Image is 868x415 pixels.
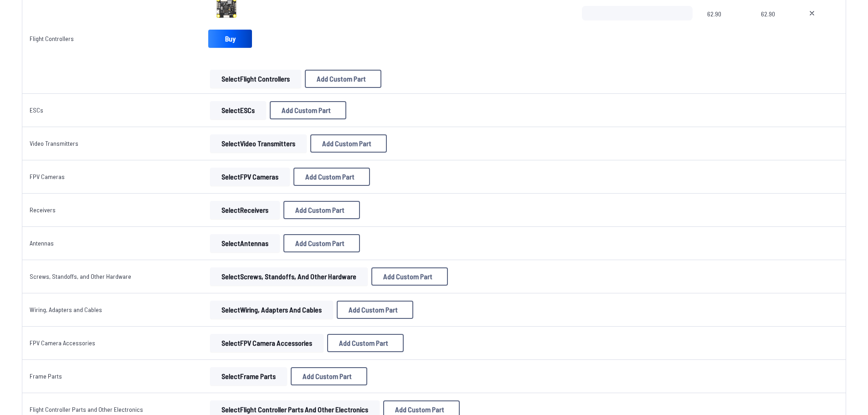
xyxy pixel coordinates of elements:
a: SelectFPV Camera Accessories [208,334,325,352]
button: SelectFPV Camera Accessories [210,334,324,352]
a: Wiring, Adapters and Cables [30,306,102,313]
button: Add Custom Part [283,234,360,252]
a: SelectScrews, Standoffs, and Other Hardware [208,267,370,286]
a: SelectReceivers [208,201,282,219]
a: SelectESCs [208,101,268,119]
span: Add Custom Part [305,173,354,180]
button: SelectAntennas [210,234,280,252]
button: SelectFPV Cameras [210,168,290,186]
a: ESCs [30,106,43,114]
a: FPV Camera Accessories [30,339,95,347]
a: Flight Controllers [30,35,74,42]
button: Add Custom Part [291,367,367,385]
button: Add Custom Part [283,201,360,219]
a: Receivers [30,206,56,214]
a: SelectFlight Controllers [208,70,303,88]
span: 62.90 [707,6,746,50]
button: Add Custom Part [305,70,381,88]
button: SelectFlight Controllers [210,70,301,88]
span: Add Custom Part [295,240,344,247]
a: Frame Parts [30,372,62,380]
span: Add Custom Part [317,75,366,82]
button: Add Custom Part [327,334,404,352]
span: Add Custom Part [349,306,398,313]
span: Add Custom Part [303,373,352,380]
button: SelectReceivers [210,201,280,219]
button: Add Custom Part [371,267,448,286]
button: SelectVideo Transmitters [210,134,307,153]
a: Antennas [30,239,54,247]
a: SelectWiring, Adapters and Cables [208,301,335,319]
a: FPV Cameras [30,173,65,180]
span: Add Custom Part [383,273,432,280]
a: Video Transmitters [30,139,78,147]
button: SelectESCs [210,101,266,119]
a: SelectAntennas [208,234,282,252]
button: SelectScrews, Standoffs, and Other Hardware [210,267,368,286]
a: Flight Controller Parts and Other Electronics [30,405,143,413]
span: 62.90 [761,6,786,50]
span: Add Custom Part [295,206,344,214]
a: SelectVideo Transmitters [208,134,308,153]
button: Add Custom Part [293,168,370,186]
button: Add Custom Part [310,134,387,153]
button: Add Custom Part [337,301,413,319]
a: SelectFrame Parts [208,367,289,385]
a: Buy [208,30,252,48]
button: SelectFrame Parts [210,367,287,385]
button: Add Custom Part [270,101,346,119]
button: SelectWiring, Adapters and Cables [210,301,333,319]
span: Add Custom Part [282,107,331,114]
span: Add Custom Part [322,140,371,147]
span: Add Custom Part [395,406,444,413]
a: Screws, Standoffs, and Other Hardware [30,272,131,280]
a: SelectFPV Cameras [208,168,292,186]
span: Add Custom Part [339,339,388,347]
